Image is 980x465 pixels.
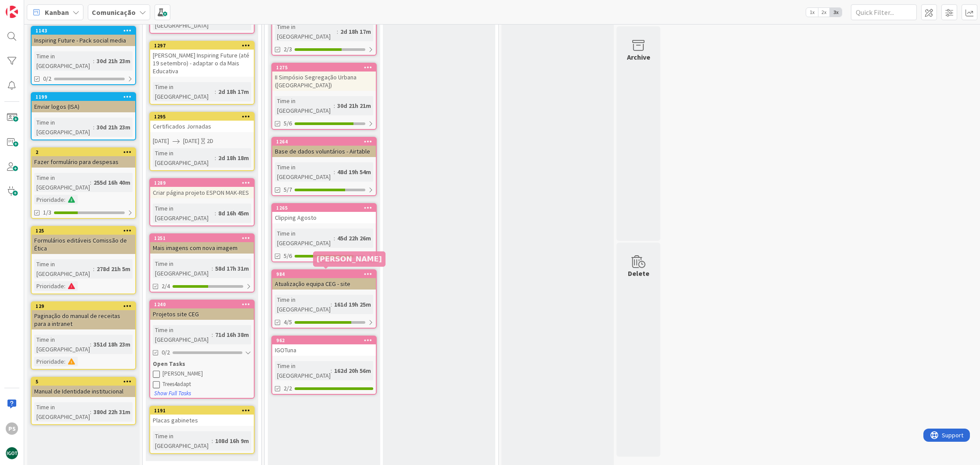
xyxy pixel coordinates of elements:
div: Open Tasks [153,360,251,368]
div: II Simpósio Segregação Urbana ([GEOGRAPHIC_DATA]) [272,72,376,91]
div: Prioridade [34,357,64,366]
div: Paginação do manual de receitas para a intranet [32,310,135,329]
span: 5/7 [284,185,292,194]
div: 2D [207,136,213,146]
div: Time in [GEOGRAPHIC_DATA] [153,82,215,101]
span: : [212,264,213,273]
div: 1295 [154,114,254,120]
div: Time in [GEOGRAPHIC_DATA] [153,325,212,344]
div: Time in [GEOGRAPHIC_DATA] [34,402,90,422]
div: 48d 19h 54m [335,167,373,177]
a: 1265Clipping AgostoTime in [GEOGRAPHIC_DATA]:45d 22h 26m5/6 [271,203,377,262]
div: 2 [32,148,135,156]
a: 2Fazer formulário para despesasTime in [GEOGRAPHIC_DATA]:255d 16h 40mPrioridade:1/3 [31,147,136,219]
div: Time in [GEOGRAPHIC_DATA] [275,162,334,182]
div: 1289 [154,180,254,186]
div: Time in [GEOGRAPHIC_DATA] [153,204,215,223]
div: Atualização equipa CEG - site [272,278,376,290]
b: Comunicação [92,8,136,17]
div: Time in [GEOGRAPHIC_DATA] [34,335,90,354]
a: 1275II Simpósio Segregação Urbana ([GEOGRAPHIC_DATA])Time in [GEOGRAPHIC_DATA]:30d 21h 21m5/6 [271,63,377,130]
span: : [90,178,91,187]
div: 1251 [154,235,254,241]
div: 1240Projetos site CEG [150,300,254,320]
div: Projetos site CEG [150,308,254,320]
div: 2 [36,149,135,155]
div: Inspiring Future - Pack social media [32,35,135,46]
div: 129Paginação do manual de receitas para a intranet [32,302,135,329]
div: 1297 [154,43,254,49]
img: avatar [6,447,18,459]
div: Time in [GEOGRAPHIC_DATA] [275,96,334,115]
div: IGOTuna [272,344,376,356]
span: : [64,357,65,366]
div: 1265Clipping Agosto [272,204,376,223]
div: 380d 22h 31m [91,407,133,417]
span: : [212,330,213,340]
div: 1240 [150,300,254,308]
div: 30d 21h 23m [94,56,133,66]
a: 1251Mais imagens com nova imagemTime in [GEOGRAPHIC_DATA]:58d 17h 31m2/4 [149,233,255,293]
div: 5 [36,379,135,385]
div: 1264 [276,139,376,145]
div: Formulários editáveis Comissão de Ética [32,235,135,254]
div: 5 [32,378,135,386]
div: [PERSON_NAME] Inspiring Future (até 19 setembro) - adaptar o da Mais Educativa [150,50,254,77]
span: 5/6 [284,251,292,261]
div: Time in [GEOGRAPHIC_DATA] [34,118,93,137]
div: 8d 16h 45m [216,208,251,218]
div: 1275 [272,64,376,72]
div: Criar página projeto ESPON MAK-RES [150,187,254,198]
a: 129Paginação do manual de receitas para a intranetTime in [GEOGRAPHIC_DATA]:351d 18h 23mPrioridade: [31,301,136,370]
button: Show Full Tasks [154,389,191,398]
div: 1289Criar página projeto ESPON MAK-RES [150,179,254,198]
a: 984Atualização equipa CEG - siteTime in [GEOGRAPHIC_DATA]:161d 19h 25m4/5 [271,269,377,329]
div: 2d 18h 17m [338,27,373,36]
div: 1264Base de dados voluntários - Airtable [272,138,376,157]
span: 0/2 [43,74,51,83]
div: 1199Enviar logos (ISA) [32,93,135,112]
div: 1191 [150,407,254,415]
span: : [215,208,216,218]
span: 2/2 [284,384,292,393]
div: 162d 20h 56m [332,366,373,376]
div: 1251 [150,234,254,242]
div: 45d 22h 26m [335,233,373,243]
span: : [331,300,332,309]
div: 129 [32,302,135,310]
span: Support [18,1,40,12]
div: Time in [GEOGRAPHIC_DATA] [275,295,331,314]
div: Placas gabinetes [150,415,254,426]
span: 1/3 [43,208,51,217]
div: Clipping Agosto [272,212,376,223]
div: 125 [32,227,135,235]
span: [DATE] [183,136,199,146]
div: 125 [36,228,135,234]
div: Fazer formulário para despesas [32,156,135,168]
div: 125Formulários editáveis Comissão de Ética [32,227,135,254]
span: : [64,195,65,204]
span: 0/2 [162,348,170,357]
div: 71d 16h 38m [213,330,251,340]
div: 58d 17h 31m [213,264,251,273]
div: 1264 [272,138,376,146]
span: : [90,340,91,349]
div: 30d 21h 23m [94,122,133,132]
div: Prioridade [34,281,64,291]
div: Enviar logos (ISA) [32,101,135,112]
div: 2d 18h 17m [216,87,251,97]
span: : [215,87,216,97]
span: 2x [818,8,830,17]
span: : [331,366,332,376]
div: Time in [GEOGRAPHIC_DATA] [34,51,93,71]
div: 108d 16h 9m [213,436,251,446]
span: 3x [830,8,842,17]
div: 351d 18h 23m [91,340,133,349]
span: : [334,167,335,177]
div: Time in [GEOGRAPHIC_DATA] [34,173,90,192]
div: 1265 [272,204,376,212]
span: 1x [806,8,818,17]
div: 5Manual de Identidade institucional [32,378,135,397]
div: Time in [GEOGRAPHIC_DATA] [275,229,334,248]
div: 161d 19h 25m [332,300,373,309]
